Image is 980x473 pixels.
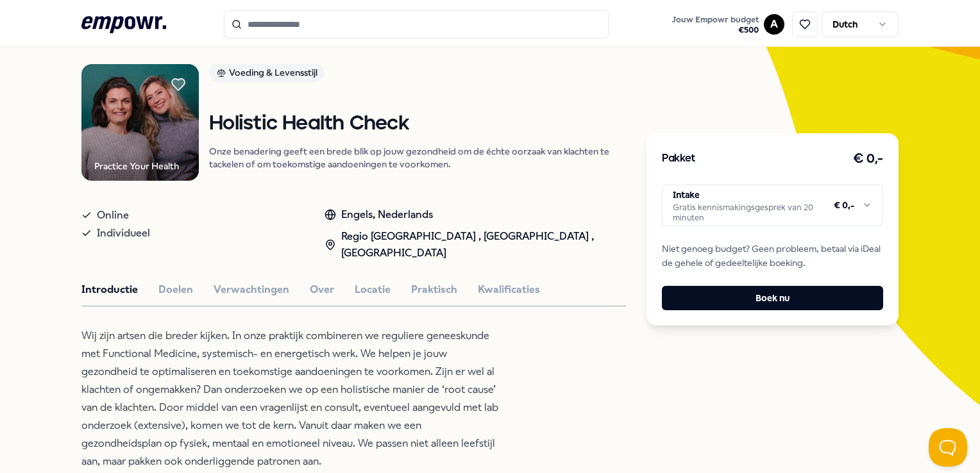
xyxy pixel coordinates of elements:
[662,286,883,310] button: Boek nu
[158,281,193,298] button: Doelen
[310,281,334,298] button: Over
[667,11,764,38] a: Jouw Empowr budget€500
[325,228,626,261] div: Regio [GEOGRAPHIC_DATA] , [GEOGRAPHIC_DATA] , [GEOGRAPHIC_DATA]
[214,281,289,298] button: Verwachtingen
[94,159,179,173] div: Practice Your Health
[672,15,759,25] span: Jouw Empowr budget
[97,206,129,224] span: Online
[81,327,498,470] p: Wij zijn artsen die breder kijken. In onze praktijk combineren we reguliere geneeskunde met Funct...
[929,428,967,467] iframe: Help Scout Beacon - Open
[662,242,883,270] span: Niet genoeg budget? Geen probleem, betaal via iDeal de gehele of gedeeltelijke boeking.
[209,113,626,135] h1: Holistic Health Check
[81,64,199,181] img: Product Image
[355,281,391,298] button: Locatie
[670,12,761,38] button: Jouw Empowr budget€500
[81,281,138,298] button: Introductie
[209,64,626,87] a: Voeding & Levensstijl
[411,281,457,298] button: Praktisch
[672,25,759,35] span: € 500
[325,206,626,223] div: Engels, Nederlands
[209,145,626,170] p: Onze benadering geeft een brede blik op jouw gezondheid om de échte oorzaak van klachten te tacke...
[209,64,325,82] div: Voeding & Levensstijl
[853,149,883,169] h3: € 0,-
[764,14,784,35] button: A
[478,281,540,298] button: Kwalificaties
[97,224,150,242] span: Individueel
[224,10,609,38] input: Search for products, categories or subcategories
[662,151,695,167] h3: Pakket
